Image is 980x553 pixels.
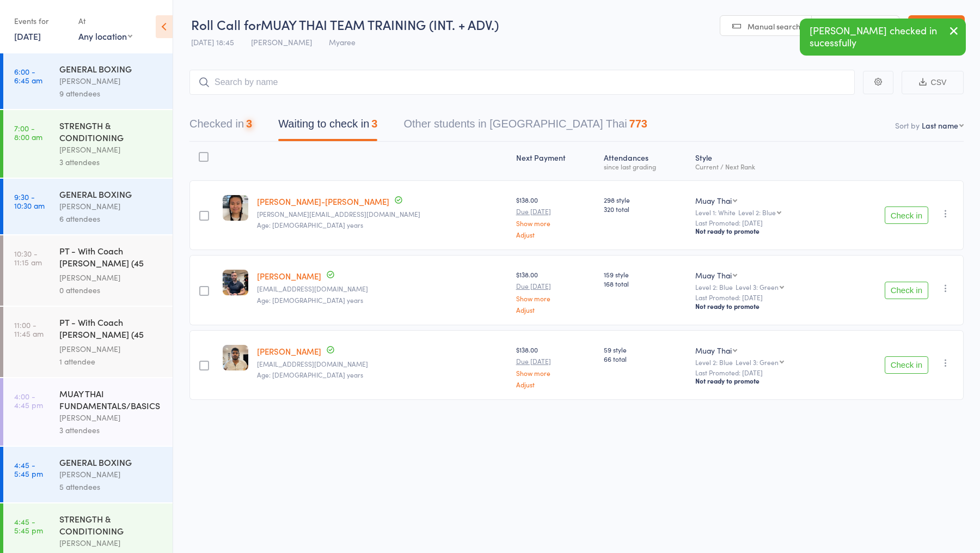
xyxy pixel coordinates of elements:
[59,119,163,143] div: STRENGTH & CONDITIONING
[14,12,68,30] div: Events for
[695,219,834,227] small: Last Promoted: [DATE]
[59,411,163,424] div: [PERSON_NAME]
[922,120,958,131] div: Last name
[14,517,43,534] time: 4:45 - 5:45 pm
[604,270,687,279] span: 159 style
[257,295,363,305] span: Age: [DEMOGRAPHIC_DATA] years
[257,220,363,229] span: Age: [DEMOGRAPHIC_DATA] years
[329,37,356,47] span: Myaree
[59,212,163,225] div: 6 attendees
[604,204,687,214] span: 320 total
[516,231,595,238] a: Adjust
[14,392,43,409] time: 4:00 - 4:45 pm
[3,307,173,377] a: 11:00 -11:45 amPT - With Coach [PERSON_NAME] (45 minutes)[PERSON_NAME]1 attendee
[59,63,163,75] div: GENERAL BOXING
[403,112,647,141] button: Other students in [GEOGRAPHIC_DATA] Thai773
[59,481,163,493] div: 5 attendees
[695,209,834,216] div: Level 1: White
[695,376,834,385] div: Not ready to promote
[748,21,800,32] span: Manual search
[223,270,248,295] img: image1718617299.png
[59,188,163,200] div: GENERAL BOXING
[278,112,377,141] button: Waiting to check in3
[257,285,507,293] small: robertogentilsassano@gmail.com
[695,302,834,311] div: Not ready to promote
[59,271,163,284] div: [PERSON_NAME]
[78,30,132,42] div: Any location
[599,147,691,175] div: Atten­dances
[895,120,920,131] label: Sort by
[516,357,595,365] small: Due [DATE]
[14,124,42,141] time: 7:00 - 8:00 am
[59,156,163,168] div: 3 attendees
[885,356,928,374] button: Check in
[189,70,855,95] input: Search by name
[14,460,43,478] time: 4:45 - 5:45 pm
[223,195,248,221] img: image1661120264.png
[604,195,687,204] span: 298 style
[738,209,776,216] div: Level 2: Blue
[59,200,163,212] div: [PERSON_NAME]
[257,360,507,368] small: jagaan04@gmail.com
[14,249,42,266] time: 10:30 - 11:15 am
[14,192,45,210] time: 9:30 - 10:30 am
[512,147,599,175] div: Next Payment
[695,358,834,366] div: Level 2: Blue
[59,143,163,156] div: [PERSON_NAME]
[695,270,732,281] div: Muay Thai
[516,345,595,388] div: $138.00
[59,75,163,87] div: [PERSON_NAME]
[371,118,377,130] div: 3
[257,270,321,282] a: [PERSON_NAME]
[223,345,248,370] img: image1711018105.png
[516,195,595,238] div: $138.00
[14,320,44,338] time: 11:00 - 11:45 am
[516,306,595,313] a: Adjust
[516,220,595,227] a: Show more
[257,370,363,379] span: Age: [DEMOGRAPHIC_DATA] years
[59,355,163,368] div: 1 attendee
[257,345,321,357] a: [PERSON_NAME]
[59,424,163,436] div: 3 attendees
[908,15,965,37] a: Exit roll call
[516,208,595,215] small: Due [DATE]
[695,163,834,170] div: Current / Next Rank
[3,53,173,109] a: 6:00 -6:45 amGENERAL BOXING[PERSON_NAME]9 attendees
[691,147,838,175] div: Style
[257,196,389,207] a: [PERSON_NAME]-[PERSON_NAME]
[3,378,173,446] a: 4:00 -4:45 pmMUAY THAI FUNDAMENTALS/BASICS[PERSON_NAME]3 attendees
[604,163,687,170] div: since last grading
[800,19,966,56] div: [PERSON_NAME] checked in sucessfully
[516,369,595,376] a: Show more
[3,235,173,306] a: 10:30 -11:15 amPT - With Coach [PERSON_NAME] (45 minutes)[PERSON_NAME]0 attendees
[59,468,163,481] div: [PERSON_NAME]
[695,345,732,356] div: Muay Thai
[59,456,163,468] div: GENERAL BOXING
[604,279,687,288] span: 168 total
[59,284,163,296] div: 0 attendees
[59,316,163,343] div: PT - With Coach [PERSON_NAME] (45 minutes)
[516,381,595,388] a: Adjust
[695,227,834,235] div: Not ready to promote
[191,15,261,33] span: Roll Call for
[257,210,507,218] small: lee.khoh@gmail.com
[3,179,173,234] a: 9:30 -10:30 amGENERAL BOXING[PERSON_NAME]6 attendees
[14,30,41,42] a: [DATE]
[3,447,173,502] a: 4:45 -5:45 pmGENERAL BOXING[PERSON_NAME]5 attendees
[629,118,647,130] div: 773
[59,87,163,100] div: 9 attendees
[885,206,928,224] button: Check in
[59,513,163,537] div: STRENGTH & CONDITIONING
[885,282,928,299] button: Check in
[59,387,163,411] div: MUAY THAI FUNDAMENTALS/BASICS
[78,12,132,30] div: At
[59,343,163,355] div: [PERSON_NAME]
[261,15,499,33] span: MUAY THAI TEAM TRAINING (INT. + ADV.)
[516,295,595,302] a: Show more
[695,283,834,290] div: Level 2: Blue
[604,345,687,354] span: 59 style
[191,37,234,47] span: [DATE] 18:45
[14,67,42,84] time: 6:00 - 6:45 am
[59,245,163,271] div: PT - With Coach [PERSON_NAME] (45 minutes)
[695,369,834,376] small: Last Promoted: [DATE]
